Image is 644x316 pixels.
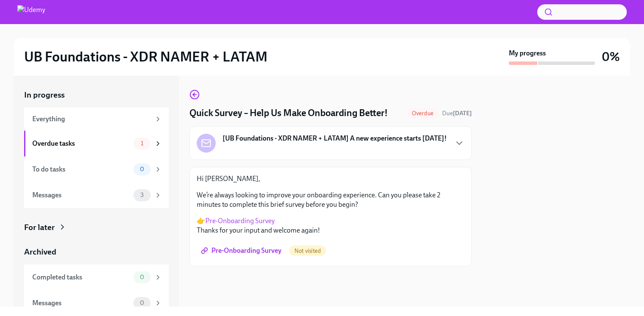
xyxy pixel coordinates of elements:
span: 0 [135,166,149,172]
div: Completed tasks [32,273,130,282]
a: To do tasks0 [24,156,169,182]
h2: UB Foundations - XDR NAMER + LATAM [24,48,267,65]
a: Archived [24,246,169,258]
div: To do tasks [32,165,130,174]
h4: Quick Survey – Help Us Make Onboarding Better! [189,107,388,120]
strong: [UB Foundations - XDR NAMER + LATAM] A new experience starts [DATE]! [223,134,447,143]
div: Everything [32,114,151,124]
a: Pre-Onboarding Survey [205,217,275,225]
a: Everything [24,107,169,131]
span: Pre-Onboarding Survey [203,246,282,255]
span: October 5th, 2025 10:00 [442,109,472,117]
p: 👉 Thanks for your input and welcome again! [197,216,464,235]
a: For later [24,222,169,233]
strong: My progress [509,49,546,58]
p: We’re always looking to improve your onboarding experience. Can you please take 2 minutes to comp... [197,190,464,209]
span: 3 [135,192,149,198]
div: Overdue tasks [32,139,130,148]
div: For later [24,222,55,233]
a: Completed tasks0 [24,264,169,290]
span: Due [442,110,472,117]
span: 0 [135,300,149,306]
div: Messages [32,298,130,308]
span: Not visited [289,248,326,254]
a: Overdue tasks1 [24,131,169,156]
span: 0 [135,274,149,280]
img: Udemy [17,5,45,19]
h3: 0% [602,49,620,64]
strong: [DATE] [453,110,472,117]
a: In progress [24,89,169,101]
span: Overdue [407,110,439,117]
a: Pre-Onboarding Survey [197,242,288,259]
span: 1 [136,140,149,147]
div: Messages [32,190,130,200]
a: Messages0 [24,290,169,316]
a: Messages3 [24,182,169,208]
p: Hi [PERSON_NAME], [197,174,464,184]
